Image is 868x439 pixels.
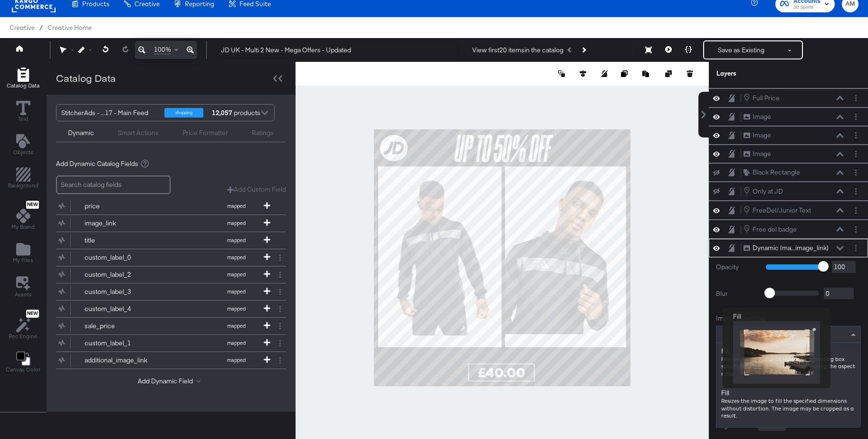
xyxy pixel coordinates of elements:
[851,149,861,159] button: Layer Options
[851,205,861,215] button: Layer Options
[743,112,772,122] button: Image
[56,283,274,300] button: custom_label_3mapped
[753,149,771,158] div: Image
[56,176,171,194] input: Search catalog fields
[621,69,630,78] button: Copy image
[2,166,44,193] button: Add Rectangle
[716,289,759,298] label: Blur
[721,356,856,378] div: Resizes the image to fit inside the bounding box specified by the dimensions, maintaining the asp...
[851,186,861,196] button: Layer Options
[8,132,39,159] button: Add Text
[56,215,286,232] div: image_linkmapped
[743,224,797,234] button: Free del badge
[8,182,38,189] span: Background
[851,224,861,234] button: Layer Options
[26,311,39,317] span: New
[68,128,94,137] div: Dynamic
[56,301,286,317] div: custom_label_4mapped
[716,69,813,78] div: Layers
[56,301,274,317] button: custom_label_4mapped
[1,65,45,92] button: Add Rectangle
[10,98,36,126] button: Text
[210,220,262,226] span: mapped
[793,4,820,11] span: JD Sports
[182,128,228,137] div: Price Formatter
[7,82,39,89] span: Catalog Data
[56,335,286,351] div: custom_label_1mapped
[56,335,274,351] button: custom_label_1mapped
[743,243,829,253] button: Dynamic Ima...image_link)
[85,202,153,211] div: price
[56,266,274,283] button: custom_label_2mapped
[138,377,204,386] button: Add Dynamic Field
[56,352,274,369] button: additional_image_linkmapped
[753,244,829,253] div: Dynamic Ima...image_link)
[85,356,153,365] div: additional_image_link
[56,159,138,168] span: Add Dynamic Catalog Fields
[210,340,262,346] span: mapped
[210,271,262,278] span: mapped
[7,240,39,267] button: Add Files
[851,167,861,177] button: Layer Options
[6,199,40,234] button: NewMy Brand
[753,94,780,103] div: Full Price
[56,318,286,334] div: sale_pricemapped
[210,288,262,295] span: mapped
[85,219,153,228] div: image_link
[210,322,262,329] span: mapped
[621,70,628,77] svg: Copy image
[85,322,153,331] div: sale_price
[753,187,783,196] div: Only at JD
[851,112,861,122] button: Layer Options
[10,24,35,31] span: Creative
[472,46,563,55] div: View first 20 items in the catalog
[210,237,262,244] span: mapped
[642,69,652,78] button: Paste image
[56,283,286,300] div: custom_label_3mapped
[164,108,203,117] div: shopping
[56,266,286,283] div: custom_label_2mapped
[118,128,159,137] div: Smart Actions
[704,41,778,59] button: Save as Existing
[56,198,286,215] div: pricemapped
[56,215,274,232] button: image_linkmapped
[26,202,39,208] span: New
[753,112,771,121] div: Image
[56,352,286,369] div: additional_image_linkmapped
[9,332,38,340] span: Rec Engine
[210,105,239,121] div: products
[210,254,262,261] span: mapped
[56,198,274,215] button: pricemapped
[56,318,274,334] button: sale_pricemapped
[721,347,856,356] div: Fit
[13,148,33,156] span: Objects
[743,205,811,215] button: FreeDel/Junior Text
[18,115,29,123] span: Text
[48,24,92,31] a: Creative Home
[154,45,171,54] span: 100%
[753,168,800,177] div: Black Rectangle
[56,232,286,249] div: titlemapped
[56,249,286,266] div: custom_label_0mapped
[13,256,33,264] span: My Files
[743,93,780,103] button: Full Price
[642,70,649,77] svg: Paste image
[577,41,590,59] button: Next Product
[56,71,116,85] div: Catalog Data
[210,203,262,209] span: mapped
[9,273,38,301] button: Assets
[15,291,32,298] span: Assets
[61,105,157,121] div: StitcherAds - ...17 - Main Feed
[227,185,286,194] button: Add Custom Field
[716,343,860,385] div: Fit
[851,130,861,140] button: Layer Options
[743,167,801,177] button: Black Rectangle
[743,149,772,159] button: Image
[56,249,274,266] button: custom_label_0mapped
[851,93,861,103] button: Layer Options
[85,236,153,245] div: title
[3,307,43,343] button: NewRec Engine
[6,366,40,373] span: Canvas Color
